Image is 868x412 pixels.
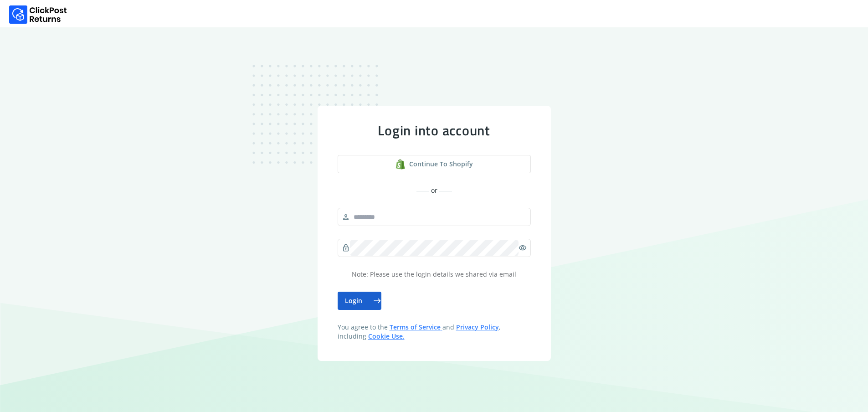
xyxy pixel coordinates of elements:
button: Login east [338,292,381,310]
a: Privacy Policy [456,323,499,331]
div: or [338,186,531,195]
span: Continue to shopify [409,160,473,169]
img: Logo [9,5,67,24]
span: You agree to the and , including [338,323,531,341]
span: east [373,294,381,307]
div: Login into account [338,122,531,139]
span: lock [342,242,350,254]
a: Cookie Use. [368,332,405,340]
a: Terms of Service [390,323,442,331]
span: person [342,211,350,223]
span: visibility [519,242,527,254]
button: Continue to shopify [338,155,531,173]
a: shopify logoContinue to shopify [338,155,531,173]
p: Note: Please use the login details we shared via email [338,270,531,279]
img: shopify logo [395,159,406,170]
